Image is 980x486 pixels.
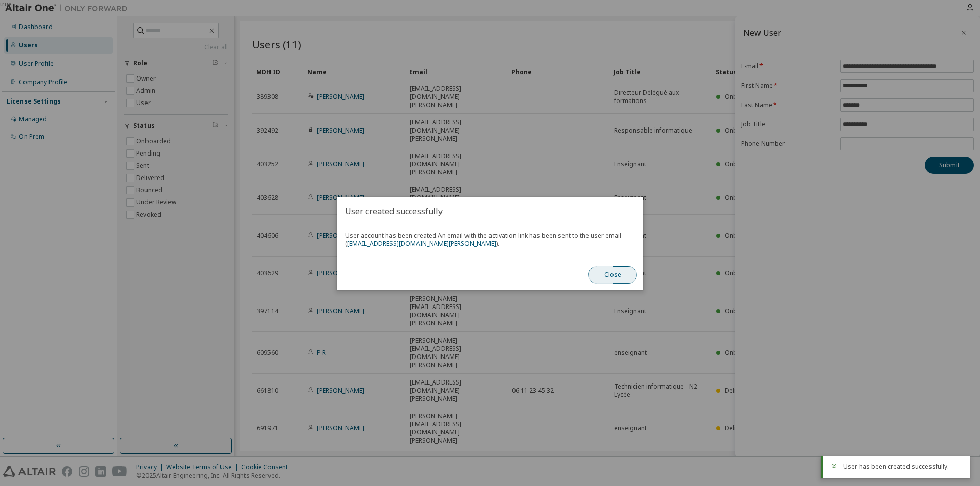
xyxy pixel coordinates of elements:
[347,239,496,248] a: [EMAIL_ADDRESS][DOMAIN_NAME][PERSON_NAME]
[345,231,621,248] span: An email with the activation link has been sent to the user email ( ).
[843,463,962,471] div: User has been created successfully.
[337,197,643,225] h2: User created successfully
[345,232,635,248] span: User account has been created.
[588,266,637,284] button: Close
